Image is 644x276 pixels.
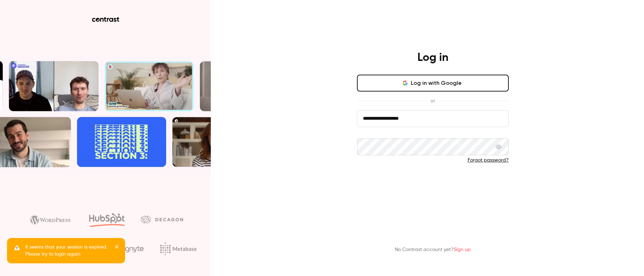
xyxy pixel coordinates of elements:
button: close [115,244,119,252]
img: decagon [141,215,183,223]
button: Log in with Google [357,75,509,92]
a: Sign up [454,247,471,252]
button: Log in [357,175,509,192]
p: It seems that your session is expired. Please try to login again [25,244,110,258]
a: Forgot password? [468,158,509,163]
h4: Log in [417,51,448,65]
p: No Contrast account yet? [395,246,471,253]
span: or [427,97,438,105]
